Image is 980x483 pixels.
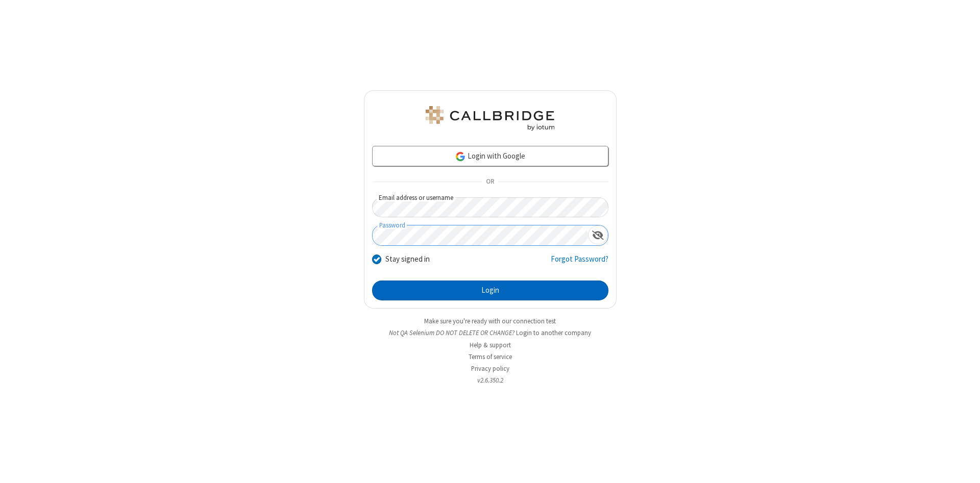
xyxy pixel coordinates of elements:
a: Terms of service [469,352,512,361]
a: Login with Google [372,146,608,166]
a: Forgot Password? [551,253,608,273]
a: Help & support [470,341,511,349]
button: Login [372,281,608,301]
label: Stay signed in [385,253,430,265]
img: QA Selenium DO NOT DELETE OR CHANGE [424,106,556,131]
li: Not QA Selenium DO NOT DELETE OR CHANGE? [364,328,617,338]
span: OR [482,175,498,189]
iframe: Chat [954,456,972,476]
input: Email address or username [372,197,608,217]
a: Privacy policy [471,364,509,373]
img: google-icon.png [455,151,466,162]
input: Password [373,225,588,245]
button: Login to another company [516,328,591,338]
li: v2.6.350.2 [364,375,617,385]
div: Show password [588,225,608,244]
a: Make sure you're ready with our connection test [424,317,556,325]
